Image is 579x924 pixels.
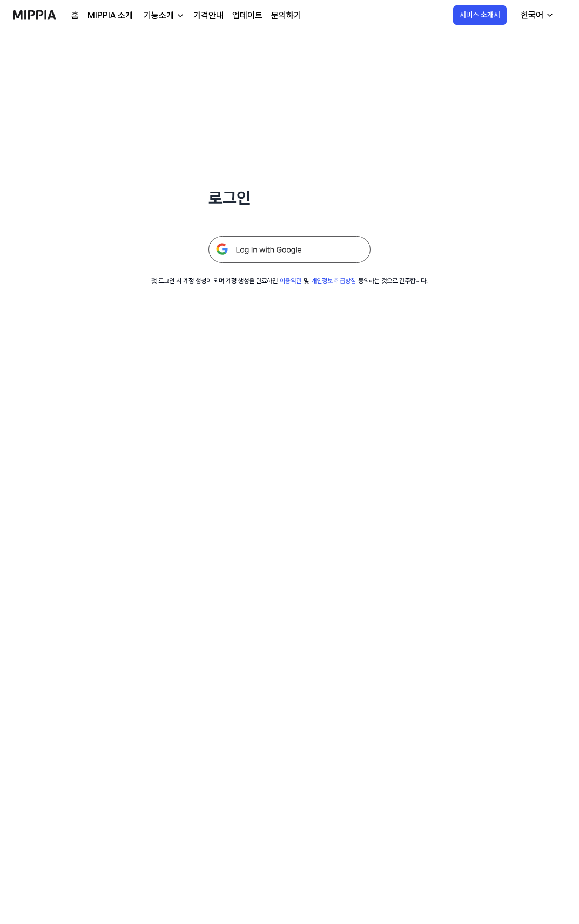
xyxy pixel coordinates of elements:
a: 이용약관 [280,277,301,285]
a: 홈 [71,9,79,22]
a: 문의하기 [271,9,301,22]
div: 첫 로그인 시 계정 생성이 되며 계정 생성을 완료하면 및 동의하는 것으로 간주합니다. [151,276,428,286]
div: 한국어 [519,9,546,22]
a: 개인정보 취급방침 [311,277,356,285]
a: MIPPIA 소개 [87,9,133,22]
a: 업데이트 [232,9,262,22]
h1: 로그인 [208,186,371,210]
img: down [176,11,185,20]
button: 기능소개 [142,9,185,22]
div: 기능소개 [142,9,176,22]
button: 서비스 소개서 [453,5,507,25]
img: 구글 로그인 버튼 [208,236,371,263]
button: 한국어 [512,4,561,26]
a: 가격안내 [193,9,224,22]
